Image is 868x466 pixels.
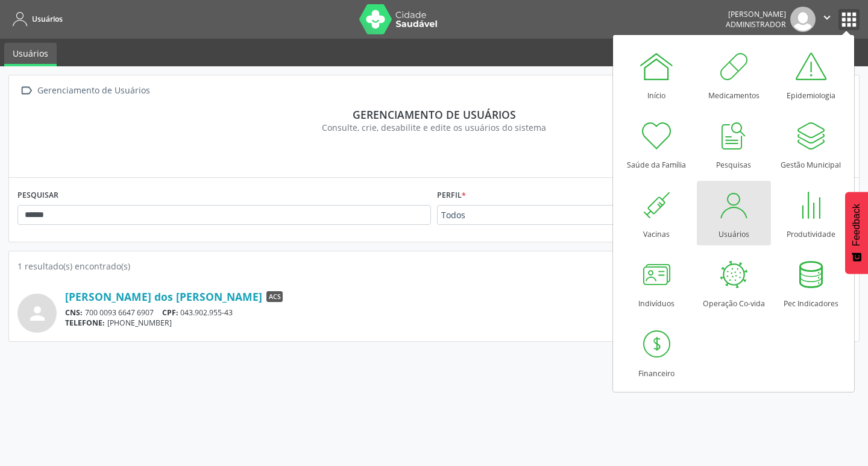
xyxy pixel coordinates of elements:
[620,112,694,176] a: Saúde da Família
[32,14,63,24] span: Usuários
[816,7,838,32] button: 
[35,82,152,99] div: Gerenciamento de Usuários
[820,11,834,24] i: 
[851,204,862,246] span: Feedback
[65,307,83,318] span: CNS:
[774,42,848,107] a: Epidemiologia
[774,250,848,315] a: Pec Indicadores
[17,186,58,205] label: PESQUISAR
[437,186,466,205] label: Perfil
[65,307,730,318] div: 700 0093 6647 6907 043.902.955-43
[8,9,63,29] a: Usuários
[697,112,771,176] a: Pesquisas
[266,291,283,302] span: ACS
[697,181,771,245] a: Usuários
[838,9,860,30] button: apps
[65,290,262,303] a: [PERSON_NAME] dos [PERSON_NAME]
[441,209,616,221] span: Todos
[774,181,848,245] a: Produtividade
[774,112,848,176] a: Gestão Municipal
[27,303,48,324] i: person
[620,320,694,385] a: Financeiro
[65,318,105,328] span: TELEFONE:
[697,250,771,315] a: Operação Co-vida
[726,19,786,30] span: Administrador
[17,260,851,272] div: 1 resultado(s) encontrado(s)
[726,9,786,19] div: [PERSON_NAME]
[697,42,771,107] a: Medicamentos
[790,7,816,32] img: img
[65,318,730,328] div: [PHONE_NUMBER]
[162,307,178,318] span: CPF:
[26,121,842,134] div: Consulte, crie, desabilite e edite os usuários do sistema
[4,43,57,66] a: Usuários
[17,82,35,99] i: 
[26,108,842,121] div: Gerenciamento de usuários
[620,250,694,315] a: Indivíduos
[620,181,694,245] a: Vacinas
[17,82,152,99] a:  Gerenciamento de Usuários
[845,192,868,274] button: Feedback - Mostrar pesquisa
[620,42,694,107] a: Início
